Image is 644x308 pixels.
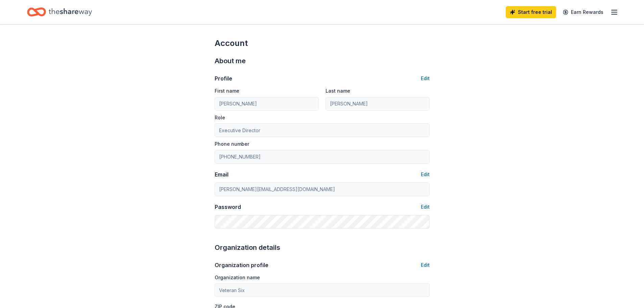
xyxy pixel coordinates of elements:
[506,6,556,18] a: Start free trial
[215,170,229,179] div: Email
[215,114,225,121] label: Role
[27,4,92,20] a: Home
[421,74,430,82] button: Edit
[215,261,268,269] div: Organization profile
[215,38,430,49] div: Account
[559,6,607,18] a: Earn Rewards
[421,170,430,179] button: Edit
[215,141,249,147] label: Phone number
[421,261,430,269] button: Edit
[215,203,241,211] div: Password
[215,88,239,94] label: First name
[215,274,260,281] label: Organization name
[326,88,350,94] label: Last name
[215,55,430,66] div: About me
[421,203,430,211] button: Edit
[215,74,232,82] div: Profile
[215,242,430,253] div: Organization details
